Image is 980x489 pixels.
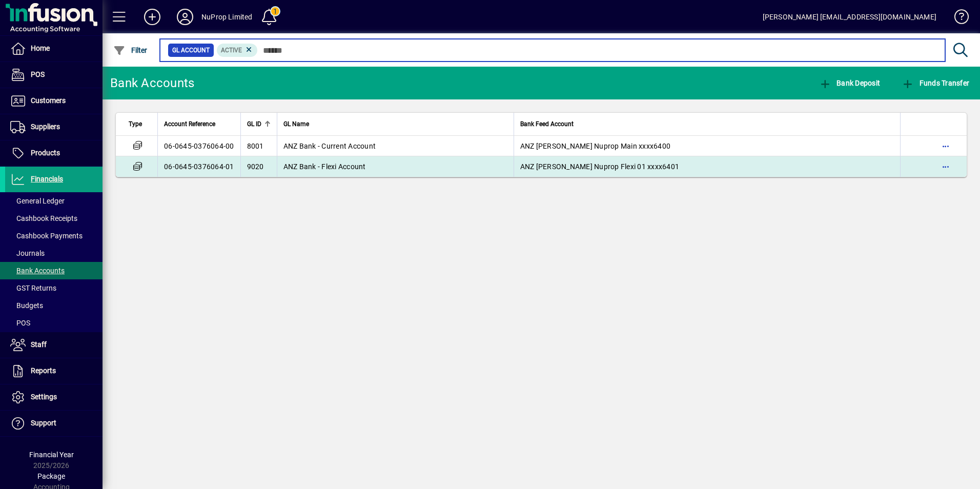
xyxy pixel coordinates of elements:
[247,142,264,150] span: 8001
[283,142,376,150] span: ANZ Bank - Current Account
[164,118,215,130] span: Account Reference
[169,8,201,26] button: Profile
[5,244,103,262] a: Journals
[520,118,574,130] span: Bank Feed Account
[947,2,967,35] a: Knowledge Base
[111,41,150,59] button: Filter
[29,451,74,459] span: Financial Year
[31,419,56,427] span: Support
[10,267,65,275] span: Bank Accounts
[5,114,103,140] a: Suppliers
[283,118,507,130] div: GL Name
[10,197,65,205] span: General Ledger
[5,411,103,436] a: Support
[5,262,103,279] a: Bank Accounts
[5,62,103,88] a: POS
[31,393,57,401] span: Settings
[247,118,261,130] span: GL ID
[31,96,66,105] span: Customers
[110,75,194,91] div: Bank Accounts
[10,249,45,257] span: Journals
[157,156,240,177] td: 06-0645-0376064-01
[221,47,242,54] span: Active
[899,74,972,92] button: Funds Transfer
[217,44,258,57] mat-chip: Activation Status: Active
[520,118,894,130] div: Bank Feed Account
[201,9,252,25] div: NuProp Limited
[937,138,954,154] button: More options
[5,36,103,62] a: Home
[5,384,103,410] a: Settings
[5,314,103,332] a: POS
[816,74,883,92] button: Bank Deposit
[5,140,103,166] a: Products
[10,284,56,292] span: GST Returns
[129,118,151,130] div: Type
[5,358,103,384] a: Reports
[5,88,103,114] a: Customers
[520,142,671,150] span: ANZ [PERSON_NAME] Nuprop Main xxxx6400
[129,118,142,130] span: Type
[31,175,63,183] span: Financials
[10,232,83,240] span: Cashbook Payments
[937,158,954,175] button: More options
[10,301,43,310] span: Budgets
[10,214,77,222] span: Cashbook Receipts
[283,162,366,171] span: ANZ Bank - Flexi Account
[283,118,309,130] span: GL Name
[5,210,103,227] a: Cashbook Receipts
[5,332,103,358] a: Staff
[136,8,169,26] button: Add
[31,340,47,349] span: Staff
[520,162,680,171] span: ANZ [PERSON_NAME] Nuprop Flexi 01 xxxx6401
[247,162,264,171] span: 9020
[5,227,103,244] a: Cashbook Payments
[902,79,969,87] span: Funds Transfer
[5,192,103,210] a: General Ledger
[172,45,210,55] span: GL Account
[247,118,271,130] div: GL ID
[5,297,103,314] a: Budgets
[819,79,881,87] span: Bank Deposit
[10,319,30,327] span: POS
[31,149,60,157] span: Products
[31,70,45,78] span: POS
[157,136,240,156] td: 06-0645-0376064-00
[763,9,936,25] div: [PERSON_NAME] [EMAIL_ADDRESS][DOMAIN_NAME]
[5,279,103,297] a: GST Returns
[113,46,148,54] span: Filter
[31,366,56,375] span: Reports
[31,44,50,52] span: Home
[37,472,65,480] span: Package
[31,123,60,131] span: Suppliers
